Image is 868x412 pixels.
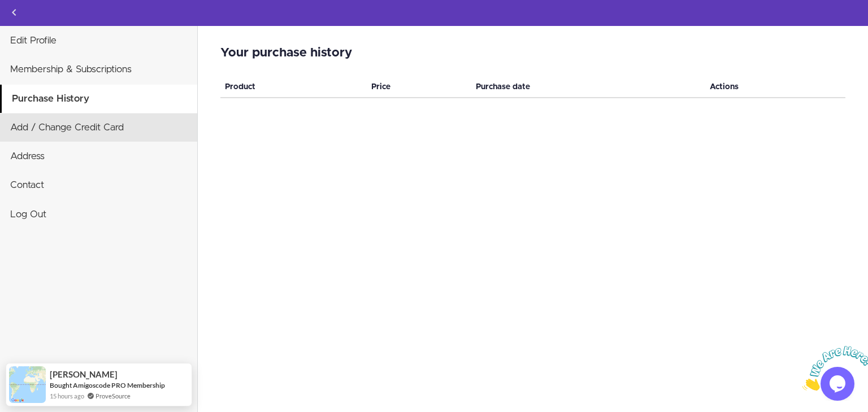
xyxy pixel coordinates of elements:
[798,341,868,395] iframe: chat widget
[367,77,471,98] th: Price
[220,77,367,98] th: Product
[50,391,84,401] span: 15 hours ago
[7,6,21,19] svg: Back to courses
[9,366,46,403] img: provesource social proof notification image
[96,392,131,400] a: ProveSource
[471,77,705,98] th: Purchase date
[705,77,845,98] th: Actions
[50,370,118,379] span: [PERSON_NAME]
[2,85,197,113] a: Purchase History
[73,381,165,389] a: Amigoscode PRO Membership
[220,46,845,60] h2: Your purchase history
[5,5,75,49] img: Chat attention grabber
[50,381,72,389] span: Bought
